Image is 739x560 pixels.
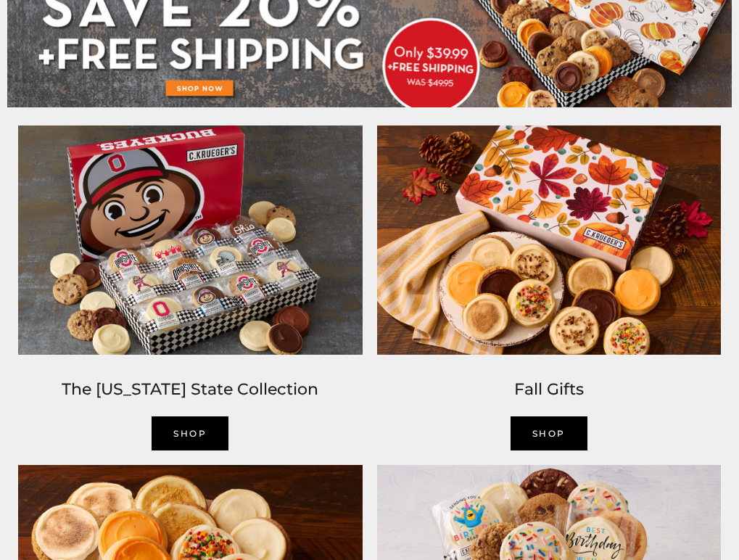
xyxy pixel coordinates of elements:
[370,118,729,362] img: C.Krueger’s image
[377,376,722,403] h2: Fall Gifts
[18,376,363,403] h2: The [US_STATE] State Collection
[152,416,228,450] a: Shop
[11,118,370,362] img: C.Krueger’s image
[511,416,587,450] a: SHOP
